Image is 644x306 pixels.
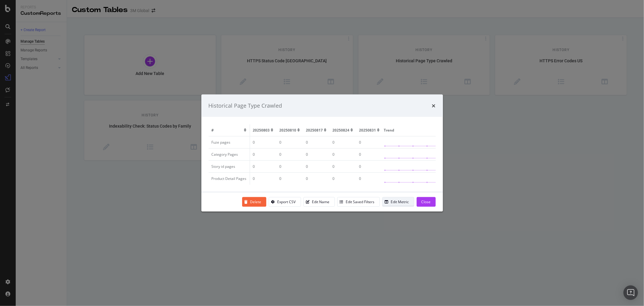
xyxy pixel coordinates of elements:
[242,197,266,207] button: Delete
[209,160,250,172] td: Story id pages
[417,197,436,207] button: Close
[356,172,383,184] td: 0
[250,148,277,160] td: 0
[209,148,250,160] td: Category Pages
[303,160,330,172] td: 0
[277,148,303,160] td: 0
[432,102,436,110] div: times
[212,128,214,133] span: #
[303,136,330,148] td: 0
[209,172,250,184] td: Product Detail Pages
[277,172,303,184] td: 0
[382,197,414,207] button: Edit Metric
[253,128,270,133] span: 20250803
[303,172,330,184] td: 0
[250,160,277,172] td: 0
[359,128,376,133] span: 20250831
[312,199,330,204] div: Edit Name
[330,160,356,172] td: 0
[356,136,383,148] td: 0
[277,160,303,172] td: 0
[201,95,443,212] div: modal
[209,102,282,110] div: Historical Page Type Crawled
[303,148,330,160] td: 0
[250,136,277,148] td: 0
[384,128,395,133] span: Trend
[250,172,277,184] td: 0
[330,136,356,148] td: 0
[421,199,431,204] div: Close
[209,136,250,148] td: Fuze pages
[356,160,383,172] td: 0
[330,172,356,184] td: 0
[303,197,335,207] button: Edit Name
[346,199,375,204] div: Edit Saved Filters
[391,199,409,204] div: Edit Metric
[269,197,301,207] button: Export CSV
[337,197,380,207] button: Edit Saved Filters
[280,128,296,133] span: 20250810
[356,148,383,160] td: 0
[623,285,638,300] div: Open Intercom Messenger
[250,199,261,204] div: Delete
[333,128,350,133] span: 20250824
[277,199,296,204] div: Export CSV
[306,128,323,133] span: 20250817
[277,136,303,148] td: 0
[330,148,356,160] td: 0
